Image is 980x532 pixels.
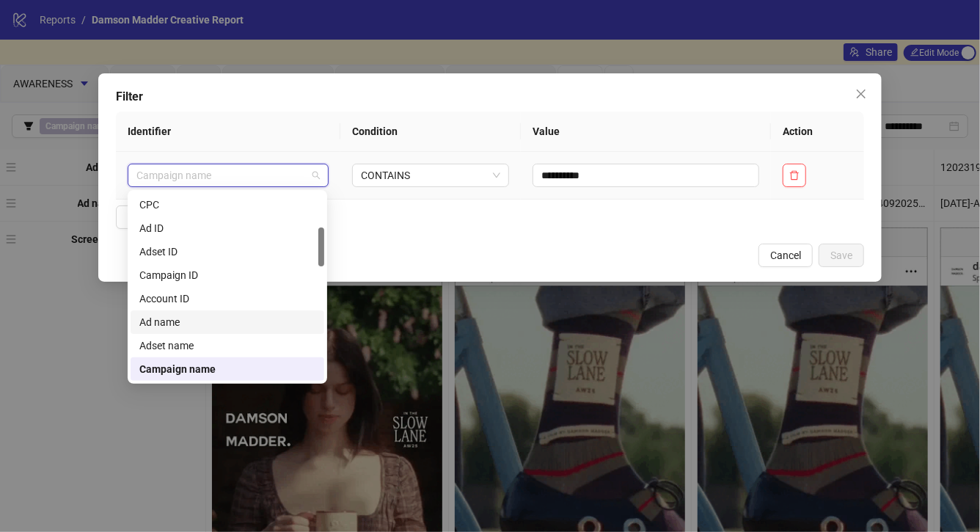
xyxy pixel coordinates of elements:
span: close [855,88,867,100]
th: Action [771,112,864,152]
button: Save [819,244,864,267]
th: Value [521,112,771,152]
div: CPC [131,193,324,216]
th: Identifier [116,112,341,152]
span: delete [789,170,800,181]
button: Cancel [758,244,813,267]
div: Adset name [139,338,315,354]
div: Ad name [139,314,315,330]
span: Cancel [770,249,801,261]
div: Filter [116,88,865,106]
div: Adset ID [131,240,324,263]
th: Condition [340,112,521,152]
div: Account ID [131,287,324,310]
div: Ad name [131,310,324,334]
div: Campaign ID [131,263,324,287]
span: Campaign name [136,164,321,186]
div: Campaign name [131,357,324,381]
div: Account ID [139,291,315,307]
span: CONTAINS [361,164,500,186]
div: Campaign name [139,361,315,377]
div: Adset name [131,334,324,357]
div: Ad ID [131,216,324,240]
button: Add [116,205,174,229]
div: Campaign ID [139,267,315,283]
button: Close [849,82,873,106]
div: Ad ID [139,220,315,236]
div: Adset ID [139,244,315,260]
div: CPC [139,197,315,213]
